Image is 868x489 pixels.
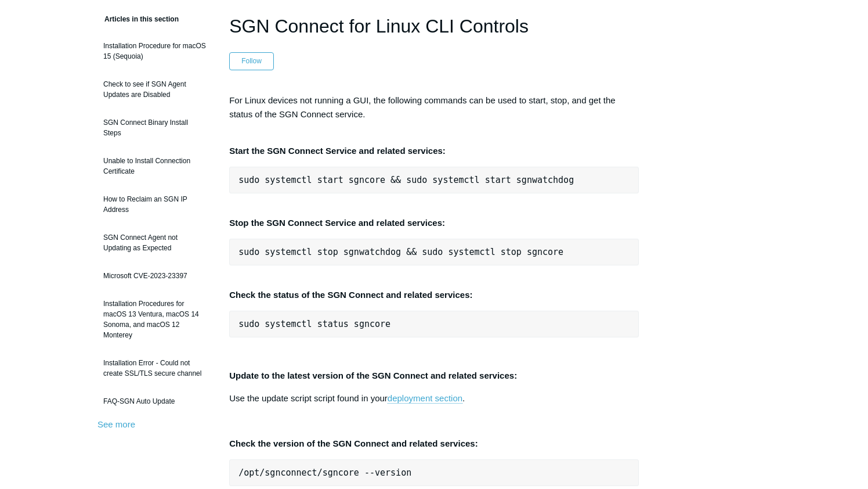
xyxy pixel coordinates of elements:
strong: Start the SGN Connect Service and related services: [229,146,446,156]
a: Unable to Install Connection Certificate [97,150,212,182]
span: Articles in this section [97,15,179,23]
a: SGN Connect Agent not Updating as Expected [97,226,212,259]
pre: /opt/sgnconnect/sgncore --version [229,459,639,486]
strong: Check the version of the SGN Connect and related services: [229,438,478,448]
a: Microsoft CVE-2023-23397 [97,265,212,287]
a: Installation Procedure for macOS 15 (Sequoia) [97,35,212,67]
p: For Linux devices not running a GUI, the following commands can be used to start, stop, and get t... [229,94,639,121]
pre: sudo systemctl stop sgnwatchdog && sudo systemctl stop sgncore [229,239,639,265]
strong: Check the status of the SGN Connect and related services: [229,290,472,300]
strong: Update to the latest version of the SGN Connect and related services: [229,371,517,380]
strong: Stop the SGN Connect Service and related services: [229,218,445,228]
a: How to Reclaim an SGN IP Address [97,188,212,221]
p: Use the update script script found in your . [229,391,639,405]
a: deployment section [388,393,462,404]
a: FAQ-SGN Auto Update [97,390,212,412]
a: SGN Connect Binary Install Steps [97,112,212,144]
pre: sudo systemctl start sgncore && sudo systemctl start sgnwatchdog [229,167,639,193]
button: Follow Article [229,52,274,70]
h1: SGN Connect for Linux CLI Controls [229,12,639,40]
a: Installation Procedures for macOS 13 Ventura, macOS 14 Sonoma, and macOS 12 Monterey [97,293,212,346]
pre: sudo systemctl status sgncore [229,311,639,337]
a: Check to see if SGN Agent Updates are Disabled [97,73,212,106]
a: Installation Error - Could not create SSL/TLS secure channel [97,352,212,384]
a: See more [97,419,135,429]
